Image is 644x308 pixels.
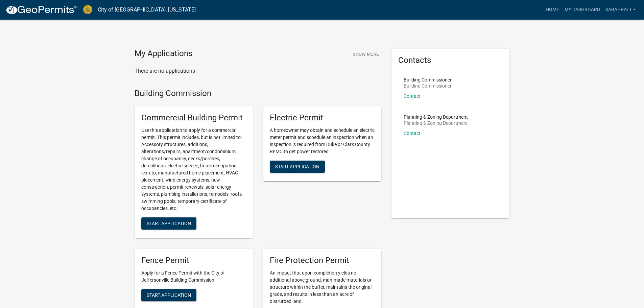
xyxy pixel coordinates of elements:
h4: Building Commission [135,89,381,98]
a: Contact [404,93,421,99]
p: An impact that upon completion yields no additional above ground, man-made materials or structure... [270,269,375,305]
p: There are no applications [135,67,381,75]
p: Planning & Zoning Department [404,121,468,125]
p: Apply for a Fence Permit with the City of Jeffersonville Building Commission. [141,269,246,284]
span: Start Application [275,164,319,169]
button: Start Application [141,289,196,301]
a: Home [543,3,562,16]
p: A homeowner may obtain and schedule an electric meter permit and schedule an inspection when an i... [270,127,375,155]
span: Start Application [147,221,191,226]
button: Start Application [270,161,325,173]
a: My Dashboard [562,3,603,16]
h5: Commercial Building Permit [141,113,246,123]
h4: My Applications [135,49,192,59]
p: Use this application to apply for a commercial permit. This permit includes, but is not limited t... [141,127,246,212]
a: City of [GEOGRAPHIC_DATA], [US_STATE] [98,4,196,16]
h5: Contacts [398,55,503,65]
h5: Electric Permit [270,113,375,123]
img: City of Jeffersonville, Indiana [83,5,92,14]
p: Building Commissioner [404,77,452,82]
a: Contact [404,131,421,136]
h5: Fire Protection Permit [270,256,375,265]
span: Start Application [147,292,191,298]
button: Show More [350,49,381,60]
a: sarahratt [603,3,639,16]
button: Start Application [141,217,196,230]
h5: Fence Permit [141,256,246,265]
p: Planning & Zoning Department [404,115,468,119]
p: Building Commissioner [404,84,452,88]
